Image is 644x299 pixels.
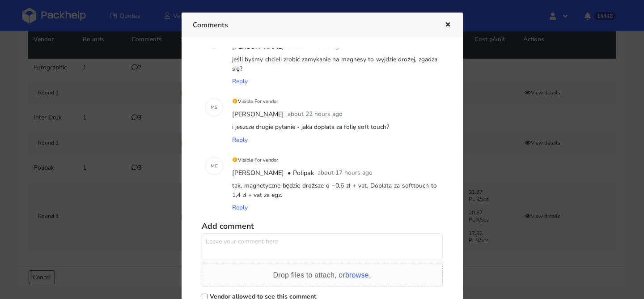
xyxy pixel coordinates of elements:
[230,121,439,133] div: i jeszcze drugie pytanie - jaka dopłata za folię soft touch?
[286,167,316,180] div: • Polipak
[215,102,217,113] span: S
[230,108,286,121] div: [PERSON_NAME]
[232,77,248,85] span: Reply
[202,221,443,231] h5: Add comment
[230,53,439,75] div: jeśli byśmy chcieli zrobić zamykanie na magnesy to wyjdzie drożej, zgadza się?
[232,157,279,163] small: Visible For vendor
[215,160,218,172] span: C
[193,19,431,31] h3: Comments
[345,271,371,279] span: browse.
[316,167,374,180] div: about 17 hours ago
[211,102,215,113] span: M
[230,167,286,180] div: [PERSON_NAME]
[230,179,439,201] div: tak, magnetyczne będzie droższe o ~0,6 zł + vat. Dopłata za softtouch to 1,4 zł + vat za egz.
[286,108,344,121] div: about 22 hours ago
[232,98,279,105] small: Visible For vendor
[211,160,215,172] span: M
[273,271,371,279] span: Drop files to attach, or
[232,136,248,144] span: Reply
[232,203,248,212] span: Reply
